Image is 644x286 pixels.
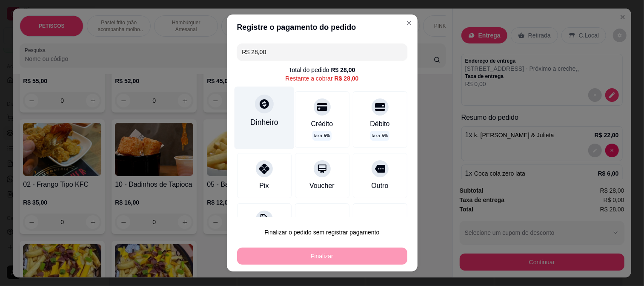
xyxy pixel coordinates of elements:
div: Dinheiro [250,117,278,128]
div: Débito [370,119,389,129]
p: taxa [372,133,388,139]
p: taxa [314,133,330,139]
div: R$ 28,00 [335,74,359,83]
div: Voucher [309,181,335,191]
div: Outro [371,181,388,191]
input: Ex.: hambúrguer de cordeiro [242,43,402,61]
div: Total do pedido [289,66,355,74]
span: 5 % [324,133,330,139]
span: 5 % [382,133,388,139]
button: Finalizar o pedido sem registrar pagamento [237,224,407,241]
div: Restante a cobrar [285,74,358,83]
button: Close [402,16,416,30]
div: R$ 28,00 [331,66,355,74]
div: Crédito [311,119,333,129]
header: Registre o pagamento do pedido [227,14,418,40]
div: Pix [259,181,269,191]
